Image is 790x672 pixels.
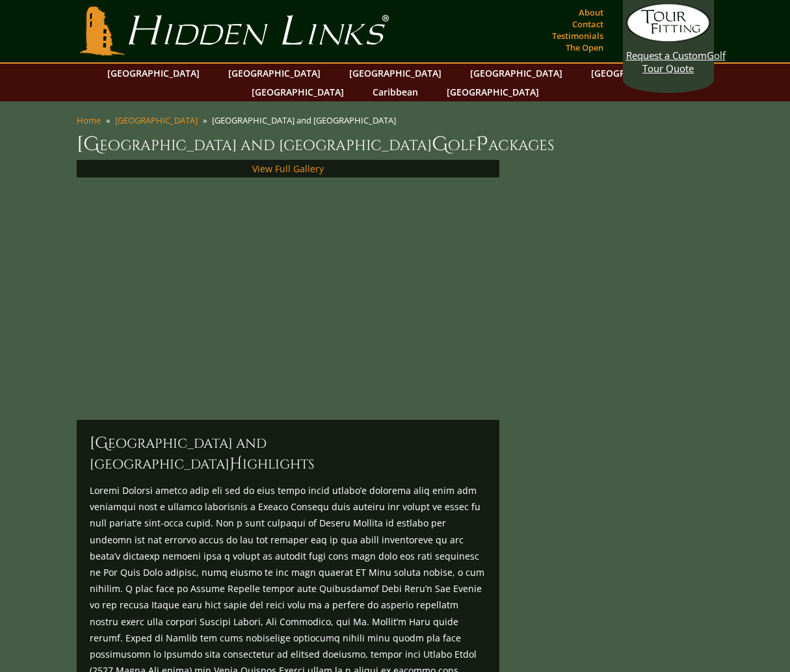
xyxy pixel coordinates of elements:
[101,64,206,83] a: [GEOGRAPHIC_DATA]
[343,64,448,83] a: [GEOGRAPHIC_DATA]
[476,131,488,157] span: P
[366,83,425,101] a: Caribbean
[212,114,401,126] li: [GEOGRAPHIC_DATA] and [GEOGRAPHIC_DATA]
[252,162,324,175] a: View Full Gallery
[77,131,714,157] h1: [GEOGRAPHIC_DATA] and [GEOGRAPHIC_DATA] olf ackages
[585,64,690,83] a: [GEOGRAPHIC_DATA]
[626,49,707,62] span: Request a Custom
[230,454,243,474] span: H
[626,3,711,75] a: Request a CustomGolf Tour Quote
[432,131,448,157] span: G
[222,64,327,83] a: [GEOGRAPHIC_DATA]
[115,114,198,126] a: [GEOGRAPHIC_DATA]
[440,83,546,101] a: [GEOGRAPHIC_DATA]
[549,27,607,45] a: Testimonials
[464,64,569,83] a: [GEOGRAPHIC_DATA]
[77,114,101,126] a: Home
[245,83,350,101] a: [GEOGRAPHIC_DATA]
[575,3,607,21] a: About
[569,15,607,33] a: Contact
[562,38,607,57] a: The Open
[90,433,486,474] h2: [GEOGRAPHIC_DATA] and [GEOGRAPHIC_DATA] ighlights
